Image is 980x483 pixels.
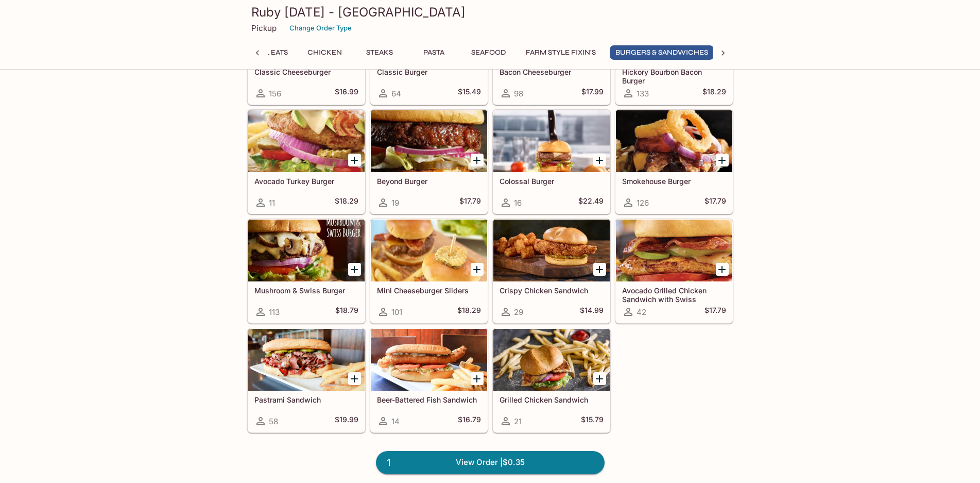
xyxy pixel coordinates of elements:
[466,45,512,60] button: Seafood
[370,219,488,323] a: Mini Cheeseburger Sliders101$18.29
[269,417,278,426] span: 58
[285,20,356,36] button: Change Order Type
[471,372,484,385] button: Add Beer-Battered Fish Sandwich
[716,154,729,166] button: Add Smokehouse Burger
[371,220,487,281] div: Mini Cheeseburger Sliders
[248,328,365,432] a: Pastrami Sandwich58$19.99
[593,372,606,385] button: Add Grilled Chicken Sandwich
[514,198,522,208] span: 16
[348,154,361,166] button: Add Avocado Turkey Burger
[622,286,726,303] h5: Avocado Grilled Chicken Sandwich with Swiss
[593,154,606,166] button: Add Colossal Burger
[622,68,726,85] h5: Hickory Bourbon Bacon Burger
[377,286,481,295] h5: Mini Cheeseburger Sliders
[269,307,280,317] span: 113
[500,68,604,76] h5: Bacon Cheeseburger
[615,219,733,323] a: Avocado Grilled Chicken Sandwich with Swiss42$17.79
[269,198,275,208] span: 11
[458,415,481,427] h5: $16.79
[335,196,358,209] h5: $18.29
[254,395,358,404] h5: Pastrami Sandwich
[335,306,358,318] h5: $18.79
[457,306,481,318] h5: $18.29
[716,263,729,276] button: Add Avocado Grilled Chicken Sandwich with Swiss
[500,395,604,404] h5: Grilled Chicken Sandwich
[581,415,604,427] h5: $15.79
[248,110,365,214] a: Avocado Turkey Burger11$18.29
[377,68,481,76] h5: Classic Burger
[248,219,365,323] a: Mushroom & Swiss Burger113$18.79
[702,87,726,99] h5: $18.29
[580,306,604,318] h5: $14.99
[348,372,361,385] button: Add Pastrami Sandwich
[581,87,604,99] h5: $17.99
[616,110,732,172] div: Smokehouse Burger
[411,45,457,60] button: Pasta
[391,417,400,426] span: 14
[637,198,649,208] span: 126
[471,154,484,166] button: Add Beyond Burger
[493,110,610,214] a: Colossal Burger16$22.49
[391,198,399,208] span: 19
[391,89,401,98] span: 64
[493,110,610,172] div: Colossal Burger
[335,87,358,99] h5: $16.99
[458,87,481,99] h5: $15.49
[335,415,358,427] h5: $19.99
[391,307,402,317] span: 101
[302,45,348,60] button: Chicken
[251,4,729,20] h3: Ruby [DATE] - [GEOGRAPHIC_DATA]
[471,263,484,276] button: Add Mini Cheeseburger Sliders
[248,220,365,281] div: Mushroom & Swiss Burger
[493,328,610,432] a: Grilled Chicken Sandwich21$15.79
[254,177,358,186] h5: Avocado Turkey Burger
[459,196,481,209] h5: $17.79
[371,110,487,172] div: Beyond Burger
[704,306,726,318] h5: $17.79
[514,89,523,98] span: 98
[377,395,481,404] h5: Beer-Battered Fish Sandwich
[514,417,522,426] span: 21
[371,329,487,391] div: Beer-Battered Fish Sandwich
[493,219,610,323] a: Crispy Chicken Sandwich29$14.99
[500,177,604,186] h5: Colossal Burger
[381,456,397,470] span: 1
[377,177,481,186] h5: Beyond Burger
[593,263,606,276] button: Add Crispy Chicken Sandwich
[370,110,488,214] a: Beyond Burger19$17.79
[269,89,281,98] span: 156
[493,220,610,281] div: Crispy Chicken Sandwich
[514,307,523,317] span: 29
[493,329,610,391] div: Grilled Chicken Sandwich
[248,110,365,172] div: Avocado Turkey Burger
[254,286,358,295] h5: Mushroom & Swiss Burger
[578,196,604,209] h5: $22.49
[520,45,601,60] button: Farm Style Fixin's
[370,328,488,432] a: Beer-Battered Fish Sandwich14$16.79
[616,220,732,281] div: Avocado Grilled Chicken Sandwich with Swiss
[637,89,649,98] span: 133
[251,23,277,33] p: Pickup
[356,45,403,60] button: Steaks
[500,286,604,295] h5: Crispy Chicken Sandwich
[704,196,726,209] h5: $17.79
[622,177,726,186] h5: Smokehouse Burger
[348,263,361,276] button: Add Mushroom & Swiss Burger
[610,45,714,60] button: Burgers & Sandwiches
[615,110,733,214] a: Smokehouse Burger126$17.79
[637,307,646,317] span: 42
[248,329,365,391] div: Pastrami Sandwich
[254,68,358,76] h5: Classic Cheeseburger
[376,451,605,474] a: 1View Order |$0.35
